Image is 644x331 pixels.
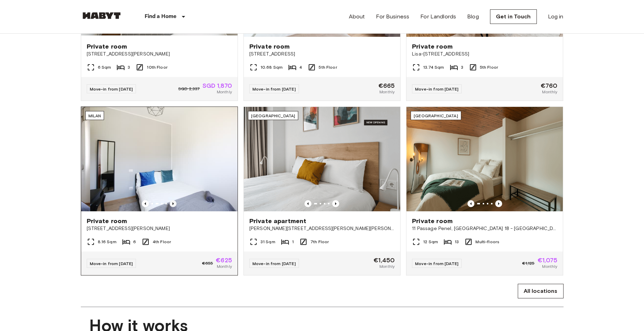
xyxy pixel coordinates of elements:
span: €625 [216,257,232,263]
a: About [349,12,365,21]
span: 1 [292,239,294,245]
span: SGD 2,337 [178,86,200,92]
span: 7th Floor [310,239,329,245]
a: Log in [548,12,564,21]
p: Find a Home [145,12,177,21]
span: [STREET_ADDRESS] [249,51,395,58]
span: 3 [461,64,463,70]
span: €1,075 [538,257,558,263]
span: [STREET_ADDRESS][PERSON_NAME] [87,51,232,58]
span: Private room [87,217,127,225]
span: Move-in from [DATE] [90,86,133,92]
span: €665 [378,83,395,89]
a: For Business [376,12,409,21]
span: 5th Floor [319,64,337,70]
span: 10.68 Sqm [260,64,283,70]
span: 13 [455,239,459,245]
span: Monthly [379,263,395,270]
a: Marketing picture of unit ES-15-102-734-001Previous imagePrevious image[GEOGRAPHIC_DATA]Private a... [243,107,401,275]
span: Private room [87,42,127,51]
span: 5th Floor [480,64,498,70]
span: Private apartment [249,217,307,225]
span: 31 Sqm [260,239,275,245]
span: Multi-floors [475,239,499,245]
span: €655 [202,260,213,266]
button: Previous image [495,200,502,207]
span: Private room [249,42,290,51]
span: Monthly [217,263,232,270]
span: Move-in from [DATE] [415,261,458,266]
button: Previous image [142,200,149,207]
span: 6 [133,239,136,245]
span: Monthly [542,89,557,95]
a: Blog [467,12,479,21]
span: Private room [412,217,453,225]
span: 8.16 Sqm [98,239,117,245]
span: €1,450 [373,257,395,263]
button: Previous image [170,200,177,207]
a: All locations [518,284,564,298]
span: Move-in from [DATE] [90,261,133,266]
span: Monthly [542,263,557,270]
span: 10th Floor [147,64,168,70]
button: Previous image [304,200,311,207]
span: 6 Sqm [98,64,111,70]
a: Marketing picture of unit IT-14-111-001-006Marketing picture of unit IT-14-111-001-006Previous im... [81,107,238,275]
button: Previous image [332,200,339,207]
span: [GEOGRAPHIC_DATA] [414,113,458,118]
img: Habyt [81,12,122,19]
button: Previous image [467,200,474,207]
img: Marketing picture of unit IT-14-111-001-006 [90,107,247,211]
img: Marketing picture of unit ES-15-102-734-001 [244,107,400,211]
span: €760 [541,83,558,89]
span: Move-in from [DATE] [415,86,458,92]
span: 12 Sqm [423,239,438,245]
span: SGD 1,870 [203,83,232,89]
span: 13.74 Sqm [423,64,444,70]
span: €1,125 [522,260,535,266]
span: Move-in from [DATE] [252,261,296,266]
a: Marketing picture of unit FR-18-011-001-012Previous imagePrevious image[GEOGRAPHIC_DATA]Private r... [406,107,563,275]
span: Lisa-[STREET_ADDRESS] [412,51,557,58]
span: Milan [88,113,101,118]
span: Private room [412,42,453,51]
span: [GEOGRAPHIC_DATA] [251,113,295,118]
span: 11 Passage Penel, [GEOGRAPHIC_DATA] 18 - [GEOGRAPHIC_DATA] [412,225,557,232]
span: 3 [128,64,130,70]
img: Marketing picture of unit FR-18-011-001-012 [406,107,563,211]
span: 4 [299,64,302,70]
span: Move-in from [DATE] [252,86,296,92]
span: 4th Floor [153,239,171,245]
span: [STREET_ADDRESS][PERSON_NAME] [87,225,232,232]
span: [PERSON_NAME][STREET_ADDRESS][PERSON_NAME][PERSON_NAME] [249,225,395,232]
span: Monthly [217,89,232,95]
span: Monthly [379,89,395,95]
a: Get in Touch [490,9,537,24]
a: For Landlords [420,12,456,21]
